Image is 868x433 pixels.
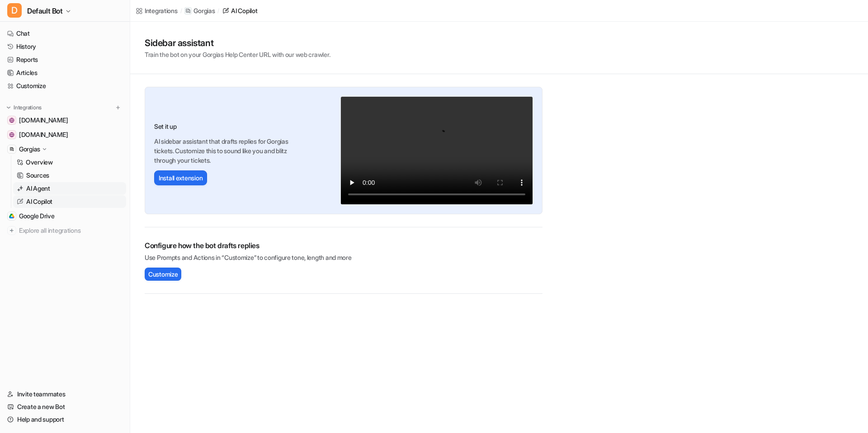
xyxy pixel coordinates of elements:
[19,116,68,125] span: [DOMAIN_NAME]
[180,7,182,15] span: /
[4,400,126,413] a: Create a new Bot
[136,6,178,15] a: Integrations
[4,27,126,40] a: Chat
[7,226,16,235] img: explore all integrations
[154,170,207,185] button: Install extension
[19,223,123,238] span: Explore all integrations
[9,118,14,123] img: help.sauna.space
[26,158,53,167] p: Overview
[145,50,330,59] p: Train the bot on your Gorgias Help Center URL with our web crawler.
[4,66,126,79] a: Articles
[26,184,50,193] p: AI Agent
[19,145,40,154] p: Gorgias
[115,104,121,111] img: menu_add.svg
[5,104,12,111] img: expand menu
[184,6,215,15] a: Gorgias
[27,5,63,17] span: Default Bot
[145,268,181,281] button: Customize
[4,388,126,400] a: Invite teammates
[4,103,44,112] button: Integrations
[19,130,68,139] span: [DOMAIN_NAME]
[13,182,126,195] a: AI Agent
[148,269,178,279] span: Customize
[145,6,178,15] div: Integrations
[19,212,55,221] span: Google Drive
[9,132,14,137] img: sauna.space
[13,169,126,182] a: Sources
[4,53,126,66] a: Reports
[4,114,126,127] a: help.sauna.space[DOMAIN_NAME]
[4,210,126,222] a: Google DriveGoogle Drive
[222,6,257,15] a: AI Copilot
[217,7,219,15] span: /
[26,197,52,206] p: AI Copilot
[13,195,126,208] a: AI Copilot
[4,128,126,141] a: sauna.space[DOMAIN_NAME]
[9,213,14,219] img: Google Drive
[154,136,302,165] p: AI sidebar assistant that drafts replies for Gorgias tickets. Customize this to sound like you an...
[154,122,302,131] h3: Set it up
[9,146,14,152] img: Gorgias
[26,171,49,180] p: Sources
[4,413,126,426] a: Help and support
[13,156,126,169] a: Overview
[4,224,126,237] a: Explore all integrations
[145,253,542,262] p: Use Prompts and Actions in “Customize” to configure tone, length and more
[145,36,330,50] h1: Sidebar assistant
[7,3,22,18] span: D
[14,104,42,111] p: Integrations
[4,80,126,92] a: Customize
[193,6,215,15] p: Gorgias
[340,96,533,205] video: Your browser does not support the video tag.
[145,240,542,251] h2: Configure how the bot drafts replies
[4,40,126,53] a: History
[231,6,257,15] div: AI Copilot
